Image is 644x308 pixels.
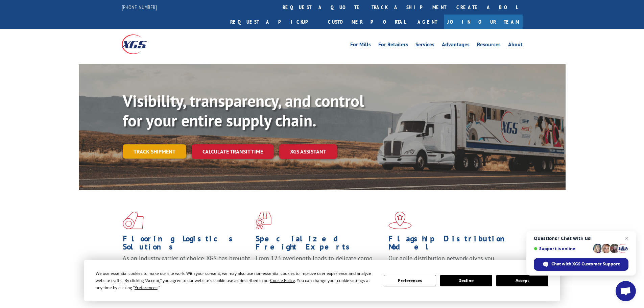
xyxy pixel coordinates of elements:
span: Questions? Chat with us! [534,236,628,241]
button: Accept [496,275,548,286]
button: Decline [440,275,492,286]
span: Chat with XGS Customer Support [551,261,620,267]
h1: Flagship Distribution Model [388,235,516,254]
div: Chat with XGS Customer Support [534,258,628,271]
a: Agent [411,15,444,29]
a: XGS ASSISTANT [279,144,337,159]
img: xgs-icon-flagship-distribution-model-red [388,212,412,229]
a: [PHONE_NUMBER] [122,4,157,10]
span: Close chat [623,234,631,242]
span: Support is online [534,246,591,251]
h1: Flooring Logistics Solutions [123,235,251,254]
button: Preferences [384,275,436,286]
span: As an industry carrier of choice, XGS has brought innovation and dedication to flooring logistics... [123,254,250,278]
span: Our agile distribution network gives you nationwide inventory management on demand. [388,254,513,270]
a: For Retailers [378,42,408,49]
img: xgs-icon-total-supply-chain-intelligence-red [123,212,144,229]
a: Calculate transit time [192,144,274,159]
a: Join Our Team [444,15,523,29]
a: Services [415,42,434,49]
h1: Specialized Freight Experts [256,235,383,254]
a: Track shipment [123,144,186,159]
div: We use essential cookies to make our site work. With your consent, we may also use non-essential ... [96,270,376,291]
b: Visibility, transparency, and control for your entire supply chain. [123,90,364,131]
a: For Mills [350,42,371,49]
span: Preferences [135,285,158,290]
span: Cookie Policy [270,278,295,283]
a: Advantages [442,42,470,49]
a: Request a pickup [225,15,323,29]
p: From 123 overlength loads to delicate cargo, our experienced staff knows the best way to move you... [256,254,383,284]
a: About [508,42,523,49]
div: Open chat [616,281,636,301]
div: Cookie Consent Prompt [84,260,560,301]
a: Resources [477,42,501,49]
a: Customer Portal [323,15,411,29]
img: xgs-icon-focused-on-flooring-red [256,212,271,229]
